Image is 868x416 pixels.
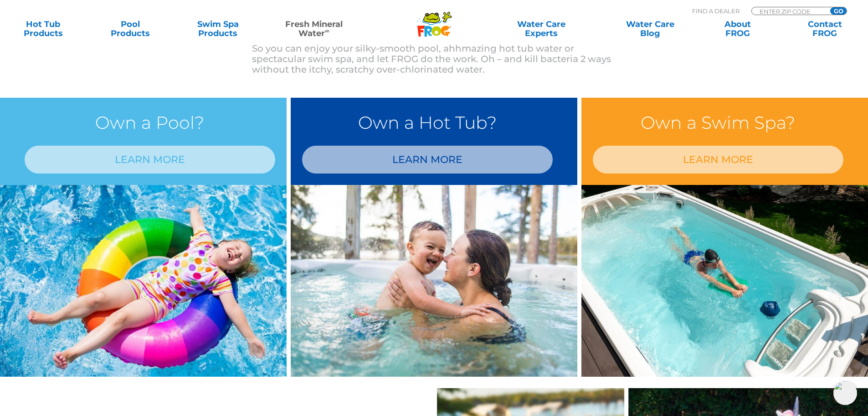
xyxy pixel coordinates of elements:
[830,7,847,15] input: GO
[593,146,843,174] a: LEARN MORE
[759,7,820,15] input: Zip Code Form
[97,20,164,38] a: PoolProducts
[593,109,843,137] h3: Own a Swim Spa?
[25,146,275,174] a: LEARN MORE
[291,185,577,377] img: min-water-img-right
[302,146,553,174] a: LEARN MORE
[833,381,857,405] img: openIcon
[252,43,616,75] p: So you can enjoy your silky-smooth pool, ahhmazing hot tub water or spectacular swim spa, and let...
[25,109,275,137] h3: Own a Pool?
[581,185,868,377] img: min-water-image-3
[616,20,684,38] a: Water CareBlog
[9,20,77,38] a: Hot TubProducts
[325,27,329,34] sup: ∞
[692,7,740,15] p: Find A Dealer
[302,109,553,137] h3: Own a Hot Tub?
[704,20,771,38] a: AboutFROG
[271,20,356,38] a: Fresh MineralWater∞
[486,20,596,38] a: Water CareExperts
[791,20,859,38] a: ContactFROG
[184,20,252,38] a: Swim SpaProducts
